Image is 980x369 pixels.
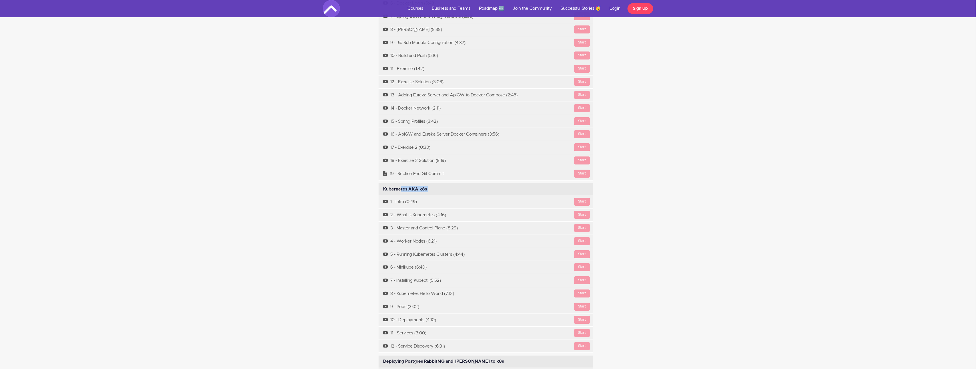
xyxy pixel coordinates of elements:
div: Deploying Postgres RabbitMQ and [PERSON_NAME] to k8s [379,356,593,368]
a: Start2 - What is Kubernetes (4:16) [379,209,593,221]
a: Start10 - Deployments (4:10) [379,314,593,326]
div: Start [574,237,590,245]
a: Start1 - Intro (0:49) [379,195,593,208]
a: Start16 - ApiGW and Eureka Server Docker Containers (3:56) [379,128,593,141]
div: Kubernetes AKA k8s [379,183,593,195]
div: Start [574,224,590,232]
a: Start9 - Jib Sub Module Configuration (4:37) [379,36,593,49]
div: Start [574,91,590,99]
div: Start [574,170,590,178]
div: Start [574,342,590,350]
div: Start [574,211,590,219]
div: Start [574,39,590,47]
a: Start12 - Service Discovery (6:31) [379,340,593,353]
a: Start4 - Worker Nodes (6:21) [379,235,593,248]
a: Start11 - Exercise (1:42) [379,62,593,75]
div: Start [574,303,590,311]
a: Start13 - Adding Eureka Server and ApiGW to Docker Compose (2:48) [379,89,593,102]
div: Start [574,78,590,86]
a: Start7 - Installing Kubectl (5:52) [379,274,593,287]
div: Start [574,198,590,206]
a: Start11 - Services (3:00) [379,327,593,340]
div: Start [574,329,590,337]
a: Start8 - [PERSON_NAME] (8:38) [379,23,593,36]
a: Start12 - Exercise Solution (3:08) [379,76,593,88]
div: Start [574,65,590,73]
div: Start [574,143,590,151]
a: Sign Up [627,3,653,14]
div: Start [574,289,590,297]
a: Start19 - Section End Git Commit [379,167,593,180]
a: Start9 - Pods (3:02) [379,300,593,313]
a: Start10 - Build and Push (5:16) [379,49,593,62]
a: Start15 - Spring Profiles (3:42) [379,115,593,128]
div: Start [574,51,590,59]
div: Start [574,25,590,33]
div: Start [574,130,590,138]
div: Start [574,276,590,284]
a: Start6 - Minikube (6:40) [379,261,593,274]
div: Start [574,104,590,112]
div: Start [574,316,590,324]
a: Start14 - Docker Network (2:11) [379,102,593,115]
div: Start [574,156,590,164]
div: Start [574,263,590,271]
a: Start18 - Exercise 2 Solution (8:19) [379,154,593,167]
div: Start [574,250,590,258]
a: Start17 - Exercise 2 (0:33) [379,141,593,154]
a: Start5 - Running Kubernetes Clusters (4:44) [379,248,593,261]
div: Start [574,117,590,125]
a: Start8 - Kubernetes Hello World (7:12) [379,287,593,300]
a: Start3 - Master and Control Plane (8:29) [379,222,593,235]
